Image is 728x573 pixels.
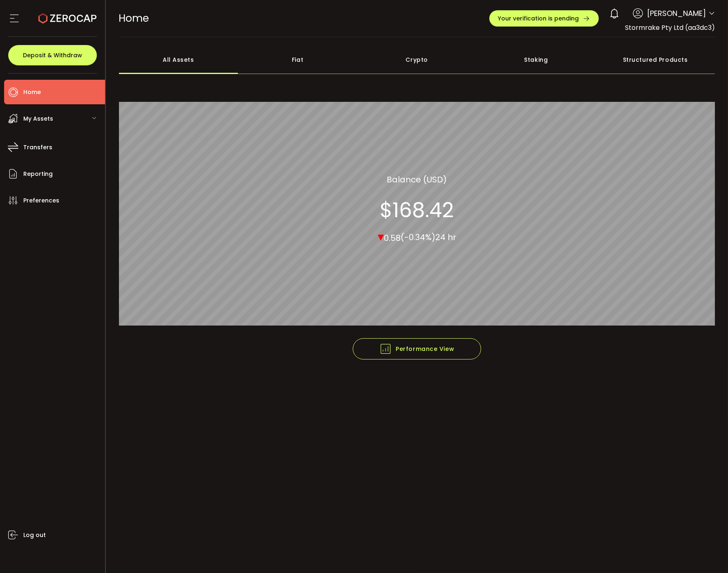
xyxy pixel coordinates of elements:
div: Staking [477,45,596,74]
span: [PERSON_NAME] [647,8,706,19]
iframe: Chat Widget [632,485,728,573]
span: 24 hr [435,232,456,243]
span: Home [119,11,149,25]
span: Stormrake Pty Ltd (aa3dc3) [625,23,715,32]
button: Deposit & Withdraw [8,45,97,65]
div: Structured Products [596,45,715,74]
button: Your verification is pending [489,10,599,27]
span: Deposit & Withdraw [23,52,82,58]
section: $168.42 [380,198,454,222]
span: ▾ [378,228,384,245]
span: Home [23,86,41,98]
button: Performance View [353,338,481,360]
span: Reporting [23,168,53,180]
div: Crypto [357,45,477,74]
span: My Assets [23,113,53,125]
span: Log out [23,529,46,541]
span: Performance View [379,343,454,355]
span: (-0.34%) [401,232,435,243]
span: 0.58 [384,232,401,244]
div: All Assets [119,45,238,74]
span: Preferences [23,195,59,207]
span: Transfers [23,142,52,153]
span: Your verification is pending [498,16,579,21]
div: Fiat [238,45,357,74]
section: Balance (USD) [387,173,447,186]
